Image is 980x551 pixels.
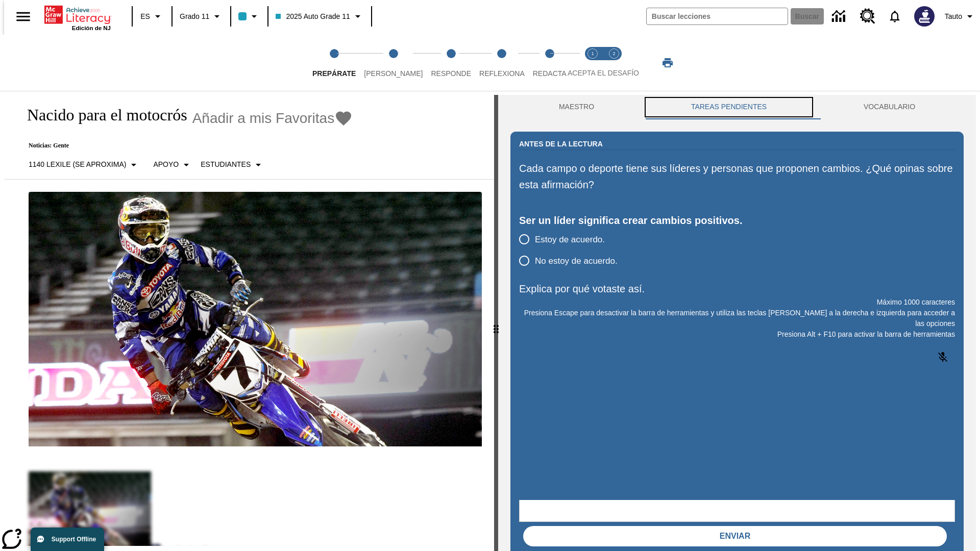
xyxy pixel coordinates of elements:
[519,138,603,149] h2: Antes de la lectura
[854,3,881,30] a: Centro de recursos, Se abrirá en una pestaña nueva.
[431,69,471,78] span: Responde
[276,11,350,22] span: 2025 Auto Grade 11
[4,95,494,546] div: reading
[234,7,264,26] button: El color de la clase es azul claro. Cambiar el color de la clase.
[881,3,908,30] a: Notificaciones
[192,109,353,127] button: Añadir a mis Favoritas - Nacido para el motocrós
[356,35,431,91] button: Lee step 2 of 5
[176,7,227,26] button: Grado: Grado 11, Elige un grado
[591,51,594,56] text: 1
[826,3,854,31] a: Centro de información
[533,69,567,78] span: Redacta
[304,35,364,91] button: Prepárate step 1 of 5
[29,192,482,447] img: El corredor de motocrós James Stewart vuela por los aires en su motocicleta de montaña
[930,345,955,369] button: Haga clic para activar la función de reconocimiento de voz
[153,159,179,170] p: Apoyo
[612,51,615,56] text: 2
[272,7,367,26] button: Clase: 2025 Auto Grade 11, Selecciona una clase
[312,69,356,78] span: Prepárate
[201,159,251,170] p: Estudiantes
[535,233,605,246] span: Estoy de acuerdo.
[525,35,575,91] button: Redacta step 5 of 5
[16,142,353,149] p: Noticias: Gente
[140,11,150,22] span: ES
[197,156,268,174] button: Seleccionar estudiante
[24,156,144,174] button: Seleccione Lexile, 1140 Lexile (Se aproxima)
[519,297,955,308] p: Máximo 1000 caracteres
[941,7,980,26] button: Perfil/Configuración
[31,528,104,551] button: Support Offline
[149,156,197,174] button: Tipo de apoyo, Apoyo
[479,69,525,78] span: Reflexiona
[510,95,964,119] div: Instructional Panel Tabs
[4,8,149,17] body: Explica por qué votaste así. Máximo 1000 caracteres Presiona Alt + F10 para activar la barra de h...
[29,159,126,170] p: 1140 Lexile (Se aproxima)
[908,3,941,30] button: Escoja un nuevo avatar
[16,106,187,124] h1: Nacido para el motocrós
[471,35,533,91] button: Reflexiona step 4 of 5
[568,69,639,77] span: ACEPTA EL DESAFÍO
[8,2,38,32] button: Abrir el menú lateral
[519,229,626,271] div: poll
[643,95,815,119] button: TAREAS PENDIENTES
[519,212,955,229] div: Ser un líder significa crear cambios positivos.
[494,95,498,551] div: Pulsa la tecla de intro o la barra espaciadora y luego presiona las flechas de derecha e izquierd...
[423,35,479,91] button: Responde step 3 of 5
[519,281,955,297] p: Explica por qué votaste así.
[510,95,643,119] button: Maestro
[519,329,955,340] p: Presiona Alt + F10 para activar la barra de herramientas
[519,160,955,193] p: Cada campo o deporte tiene sus líderes y personas que proponen cambios. ¿Qué opinas sobre esta af...
[52,536,96,543] span: Support Offline
[136,7,168,26] button: Lenguaje: ES, Selecciona un idioma
[945,11,962,22] span: Tauto
[914,6,935,27] img: Avatar
[578,35,607,91] button: Acepta el desafío lee step 1 of 2
[815,95,964,119] button: VOCABULARIO
[44,4,111,31] div: Portada
[535,255,618,268] span: No estoy de acuerdo.
[523,526,947,546] button: Enviar
[72,25,111,31] span: Edición de NJ
[651,54,684,72] button: Imprimir
[364,69,423,78] span: [PERSON_NAME]
[180,11,209,22] span: Grado 11
[647,8,788,24] input: Buscar campo
[498,95,976,551] div: activity
[519,308,955,329] p: Presiona Escape para desactivar la barra de herramientas y utiliza las teclas [PERSON_NAME] a la ...
[192,110,335,127] span: Añadir a mis Favoritas
[599,35,629,91] button: Acepta el desafío contesta step 2 of 2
